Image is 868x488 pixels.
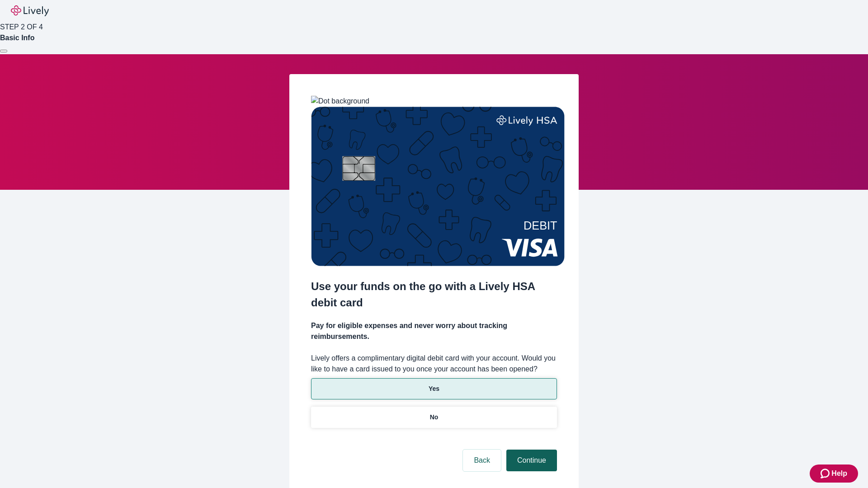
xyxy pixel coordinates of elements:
[311,96,369,107] img: Dot background
[311,320,557,342] h4: Pay for eligible expenses and never worry about tracking reimbursements.
[430,413,439,422] p: No
[311,353,557,375] label: Lively offers a complimentary digital debit card with your account. Would you like to have a card...
[506,450,557,471] button: Continue
[311,407,557,428] button: No
[463,450,501,471] button: Back
[311,107,565,266] img: Debit card
[311,378,557,399] button: Yes
[810,465,858,483] button: Zendesk support iconHelp
[11,5,49,16] img: Lively
[429,384,439,394] p: Yes
[821,468,831,479] svg: Zendesk support icon
[831,468,847,479] span: Help
[311,278,557,311] h2: Use your funds on the go with a Lively HSA debit card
